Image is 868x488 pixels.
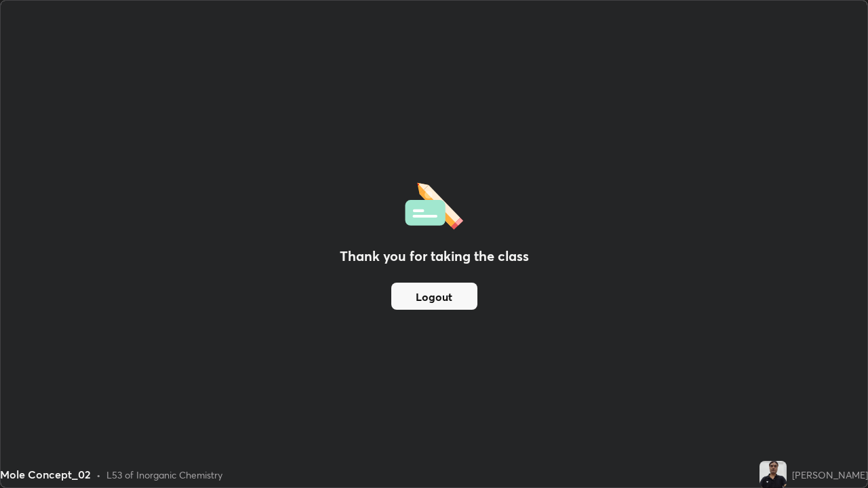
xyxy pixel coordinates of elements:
button: Logout [391,283,477,310]
div: L53 of Inorganic Chemistry [106,468,222,482]
img: 2746b4ae3dd242b0847139de884b18c5.jpg [759,461,787,488]
div: • [96,468,101,482]
h2: Thank you for taking the class [340,246,529,266]
div: [PERSON_NAME] [792,468,868,482]
img: offlineFeedback.1438e8b3.svg [405,178,463,230]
